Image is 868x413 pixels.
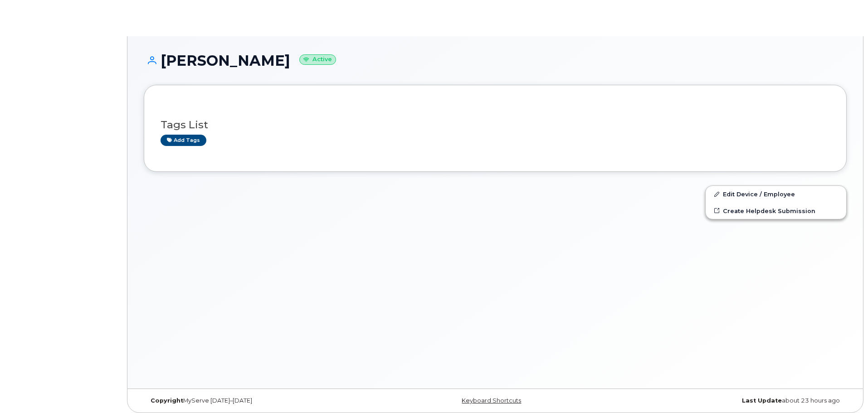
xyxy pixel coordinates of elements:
div: MyServe [DATE]–[DATE] [144,397,378,404]
h1: [PERSON_NAME] [144,53,847,68]
a: Create Helpdesk Submission [706,203,846,219]
div: about 23 hours ago [612,397,847,404]
a: Add tags [161,135,206,146]
h3: Tags List [161,119,830,131]
a: Edit Device / Employee [706,186,846,202]
a: Keyboard Shortcuts [462,397,521,404]
strong: Copyright [151,397,183,404]
strong: Last Update [742,397,782,404]
small: Active [299,54,336,65]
